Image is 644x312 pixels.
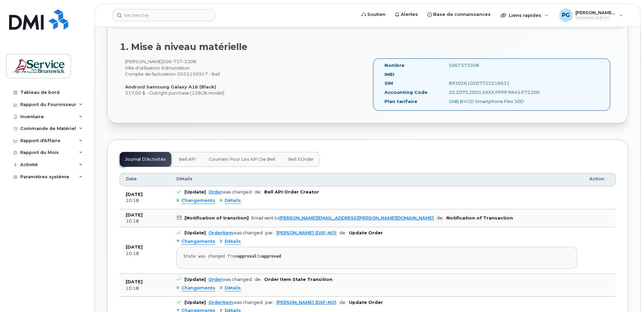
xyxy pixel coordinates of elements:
[126,192,143,197] b: [DATE]
[444,62,534,69] div: 5067373308
[208,230,233,235] a: OrderItem
[225,198,241,204] span: Détails
[254,277,262,282] span: de:
[237,254,257,259] strong: approval
[385,62,404,69] label: Nombre
[575,15,616,21] span: Wireless Admin
[182,59,196,64] span: 3308
[163,59,196,64] span: 506
[208,277,222,282] a: Order
[444,80,534,86] div: 89302610207725216631
[208,300,233,305] a: OrderItem
[126,285,164,291] div: 10:18
[339,300,346,305] span: de:
[276,300,337,305] a: [PERSON_NAME] (DSF-NO)
[349,300,383,305] b: Update Order
[184,215,249,220] b: [Notification of transition]
[208,300,263,305] div: was changed
[265,300,274,305] span: par:
[183,254,570,259] div: State was changed from to
[385,89,427,96] label: Accounting Code
[181,285,215,291] span: Changements
[423,8,495,21] a: Base de connaissances
[126,176,137,182] span: Date
[126,198,164,204] div: 10:18
[120,41,247,52] strong: 1. Mise à niveau matérielle
[583,173,616,186] th: Action
[349,230,383,235] b: Update Order
[433,11,491,18] span: Base de connaissances
[225,285,241,291] span: Détails
[179,157,196,162] span: Bell API
[251,215,434,220] div: Email sent to
[446,215,513,220] b: Notification of Transaction
[385,71,394,78] label: IMEI
[444,89,534,96] div: 20.2070.2003.XXXX.PPPP.PA45.P72200
[125,84,216,89] strong: Android Samsung Galaxy A16 (Black)
[264,277,332,282] b: Order Item State Transition
[126,279,143,284] b: [DATE]
[390,8,423,21] a: Alertes
[367,11,386,18] span: Soutien
[208,189,222,194] a: Order
[172,59,182,64] span: 737
[126,251,164,257] div: 10:18
[208,230,263,235] div: was changed
[181,238,215,245] span: Changements
[126,218,164,224] div: 10:18
[265,230,274,235] span: par:
[279,215,434,220] a: [PERSON_NAME][EMAIL_ADDRESS][PERSON_NAME][DOMAIN_NAME]
[184,230,206,235] b: [Update]
[181,198,215,204] span: Changements
[385,80,393,86] label: SIM
[113,9,215,21] input: Recherche
[444,98,534,105] div: GNB BYOD Smartphone Flex 30D
[184,277,206,282] b: [Update]
[264,189,319,194] b: Bell API Order Creator
[176,176,193,182] span: Détails
[339,230,346,235] span: de:
[184,300,206,305] b: [Update]
[254,189,262,194] span: de:
[208,189,252,194] div: was changed
[120,58,368,96] div: [PERSON_NAME] Ville d'utilisation: Edmundston Compte de facturation: 0555150917 - Bell 317,00 $ -...
[276,230,337,235] a: [PERSON_NAME] (DSF-NO)
[225,238,241,245] span: Détails
[575,10,616,15] span: [PERSON_NAME] (DSF-NO)
[357,8,390,21] a: Soutien
[126,212,143,217] b: [DATE]
[385,98,417,105] label: Plan tarifaire
[554,8,628,22] div: Pelletier, Geneviève (DSF-NO)
[209,157,275,162] span: Courriels pour les API de Bell
[126,244,143,250] b: [DATE]
[288,157,314,162] span: Bell eOrder
[401,11,418,18] span: Alertes
[509,12,541,18] span: Liens rapides
[208,277,252,282] div: was changed
[184,189,206,194] b: [Update]
[262,254,281,259] strong: approved
[562,11,570,19] span: PG
[496,8,553,22] div: Liens rapides
[437,215,444,220] span: de:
